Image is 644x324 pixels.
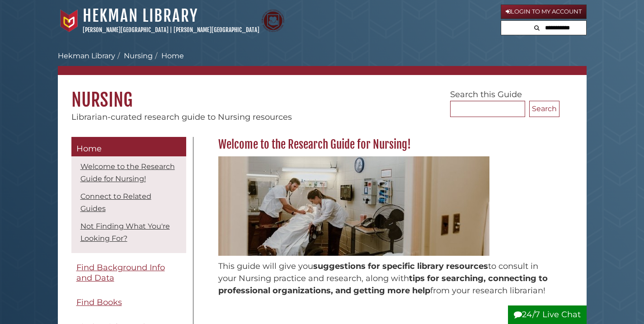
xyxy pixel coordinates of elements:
[76,144,102,154] span: Home
[71,112,292,122] span: Librarian-curated research guide to Nursing resources
[170,26,172,33] span: |
[501,5,587,19] a: Login to My Account
[430,286,545,296] span: from your research librarian!
[534,25,540,31] i: Search
[174,26,259,33] a: [PERSON_NAME][GEOGRAPHIC_DATA]
[218,261,313,271] span: This guide will give you
[83,6,198,26] a: Hekman Library
[71,137,186,157] a: Home
[71,258,186,288] a: Find Background Info and Data
[80,222,170,243] a: Not Finding What You're Looking For?
[76,263,165,283] span: Find Background Info and Data
[58,9,80,32] img: Calvin University
[218,261,538,283] span: to consult in your Nursing practice and research, along with
[71,292,186,313] a: Find Books
[58,51,587,75] nav: breadcrumb
[262,9,284,32] img: Calvin Theological Seminary
[124,52,153,60] a: Nursing
[218,273,548,296] span: tips for searching, connecting to professional organizations, and getting more help
[529,101,559,117] button: Search
[83,26,169,33] a: [PERSON_NAME][GEOGRAPHIC_DATA]
[508,305,587,324] button: 24/7 Live Chat
[80,192,151,213] a: Connect to Related Guides
[58,52,115,60] a: Hekman Library
[214,137,559,152] h2: Welcome to the Research Guide for Nursing!
[531,21,542,33] button: Search
[58,75,587,111] h1: Nursing
[153,51,184,61] li: Home
[313,261,488,271] span: suggestions for specific library resources
[76,297,122,307] span: Find Books
[80,162,175,183] a: Welcome to the Research Guide for Nursing!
